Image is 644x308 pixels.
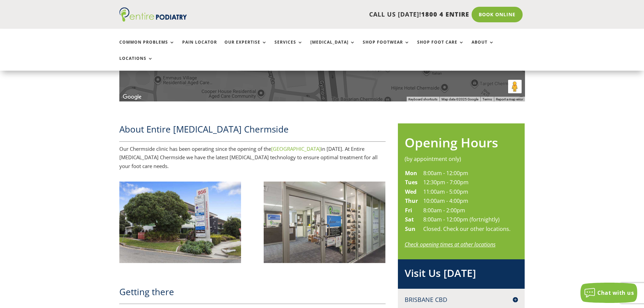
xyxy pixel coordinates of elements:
span: Map data ©2025 Google [442,97,478,101]
td: 8:00am - 2:00pm [423,206,511,215]
img: Chermside Podiatrist Entire Podiatry [119,182,241,263]
span: Chat with us [597,289,634,297]
a: Terms [482,97,492,101]
a: Services [275,40,303,54]
p: CALL US [DATE]! [213,10,469,19]
a: Our Expertise [224,40,267,54]
a: Shop Footwear [363,40,410,54]
a: Book Online [472,7,523,22]
strong: Thur [405,197,418,205]
strong: Fri [405,207,412,214]
strong: Mon [405,169,417,177]
img: Google [121,93,143,101]
p: Our Chermside clinic has been operating since the opening of the in [DATE]. At Entire [MEDICAL_DA... [119,145,386,171]
h2: Getting there [119,286,386,301]
td: 11:00am - 5:00pm [423,187,511,197]
span: 1800 4 ENTIRE [421,10,469,18]
strong: Wed [405,188,416,195]
a: Pain Locator [182,40,217,54]
h2: About Entire [MEDICAL_DATA] Chermside [119,123,386,139]
a: Locations [119,56,153,71]
td: Closed. Check our other locations. [423,224,511,234]
button: Chat with us [580,283,637,303]
img: Chermside Podiatrist Entire Podiatry [264,182,386,263]
h2: Opening Hours [405,134,518,155]
a: Report a map error [496,97,523,101]
h2: Visit Us [DATE] [405,266,518,284]
h4: Brisbane CBD [405,295,518,304]
a: Check opening times at other locations [405,241,496,248]
div: (by appointment only) [405,155,518,164]
td: 8:00am - 12:00pm [423,169,511,178]
a: [MEDICAL_DATA] [310,40,355,54]
td: 8:00am - 12:00pm (fortnightly) [423,215,511,224]
a: Shop Foot Care [417,40,464,54]
img: logo (1) [119,7,187,22]
a: Entire Podiatry [119,16,187,23]
a: [GEOGRAPHIC_DATA] [271,145,321,152]
a: Open this area in Google Maps (opens a new window) [121,93,143,101]
td: 10:00am - 4:00pm [423,196,511,206]
strong: Sat [405,216,414,223]
td: 12:30pm - 7:00pm [423,178,511,187]
a: Common Problems [119,40,175,54]
a: About [472,40,494,54]
strong: Tues [405,179,418,186]
strong: Sun [405,225,415,233]
button: Drag Pegman onto the map to open Street View [508,80,522,93]
button: Keyboard shortcuts [408,97,437,102]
